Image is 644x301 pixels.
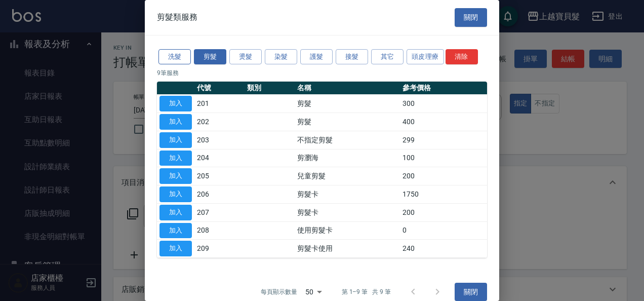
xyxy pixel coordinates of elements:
th: 代號 [194,82,245,95]
td: 剪瀏海 [295,149,400,167]
button: 清除 [446,49,478,65]
td: 240 [400,240,487,258]
td: 202 [194,113,245,131]
td: 204 [194,149,245,167]
td: 300 [400,95,487,113]
th: 類別 [245,82,295,95]
button: 加入 [159,150,192,166]
button: 加入 [159,241,192,256]
td: 207 [194,203,245,221]
td: 使用剪髮卡 [295,221,400,240]
td: 剪髮 [295,113,400,131]
td: 100 [400,149,487,167]
td: 205 [194,167,245,185]
p: 9 筆服務 [157,68,487,78]
th: 名稱 [295,82,400,95]
button: 洗髮 [158,49,191,65]
button: 加入 [159,96,192,111]
td: 剪髮卡 [295,185,400,204]
button: 加入 [159,223,192,239]
td: 299 [400,131,487,149]
button: 接髮 [336,49,368,65]
button: 加入 [159,114,192,130]
td: 203 [194,131,245,149]
button: 其它 [371,49,404,65]
button: 關閉 [455,8,487,27]
button: 加入 [159,186,192,202]
th: 參考價格 [400,82,487,95]
td: 201 [194,95,245,113]
td: 剪髮卡使用 [295,240,400,258]
td: 不指定剪髮 [295,131,400,149]
td: 剪髮卡 [295,203,400,221]
button: 染髮 [265,49,297,65]
td: 400 [400,113,487,131]
button: 護髮 [300,49,333,65]
td: 剪髮 [295,95,400,113]
td: 208 [194,221,245,240]
td: 200 [400,167,487,185]
td: 209 [194,240,245,258]
td: 兒童剪髮 [295,167,400,185]
button: 剪髮 [194,49,226,65]
td: 206 [194,185,245,204]
button: 燙髮 [229,49,262,65]
button: 加入 [159,205,192,220]
td: 0 [400,221,487,240]
p: 第 1–9 筆 共 9 筆 [342,287,391,296]
td: 200 [400,203,487,221]
span: 剪髮類服務 [157,12,197,22]
button: 頭皮理療 [407,49,444,65]
button: 加入 [159,168,192,184]
button: 加入 [159,132,192,148]
p: 每頁顯示數量 [261,287,297,296]
td: 1750 [400,185,487,204]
